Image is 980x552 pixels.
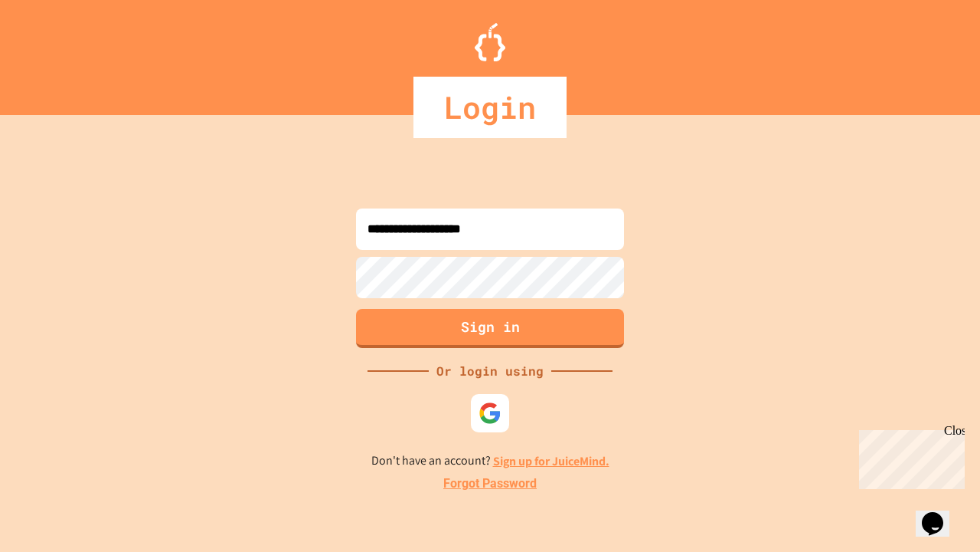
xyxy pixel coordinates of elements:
img: Logo.svg [475,23,505,61]
a: Forgot Password [443,475,537,493]
p: Don't have an account? [371,452,609,471]
img: google-icon.svg [479,402,501,425]
a: Sign up for JuiceMind. [493,453,609,469]
iframe: chat widget [916,491,965,537]
iframe: chat widget [853,424,965,489]
div: Login [413,77,567,138]
button: Sign in [356,309,624,348]
div: Chat with us now!Close [6,6,106,97]
div: Or login using [429,362,551,380]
